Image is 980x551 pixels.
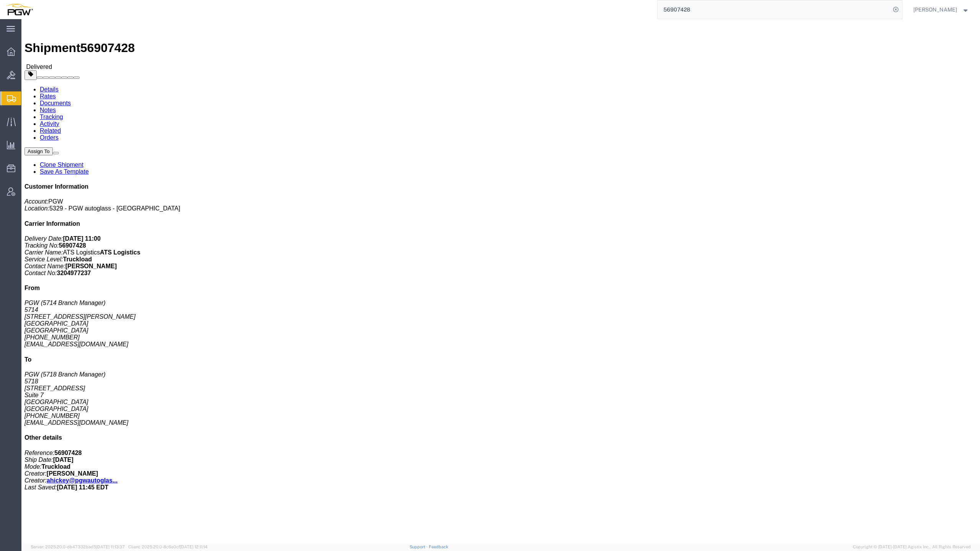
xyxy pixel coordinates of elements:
[913,5,970,14] button: [PERSON_NAME]
[96,544,125,549] span: [DATE] 11:13:37
[658,0,890,19] input: Search for shipment number, reference number
[128,544,207,549] span: Client: 2025.20.0-8c6e0cf
[31,544,125,549] span: Server: 2025.20.0-db47332bad5
[410,544,429,549] a: Support
[180,544,207,549] span: [DATE] 12:11:14
[21,19,980,543] iframe: FS Legacy Container
[913,5,957,14] span: Ksenia Gushchina-Kerecz
[429,544,448,549] a: Feedback
[853,544,971,550] span: Copyright © [DATE]-[DATE] Agistix Inc., All Rights Reserved
[5,4,33,15] img: logo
